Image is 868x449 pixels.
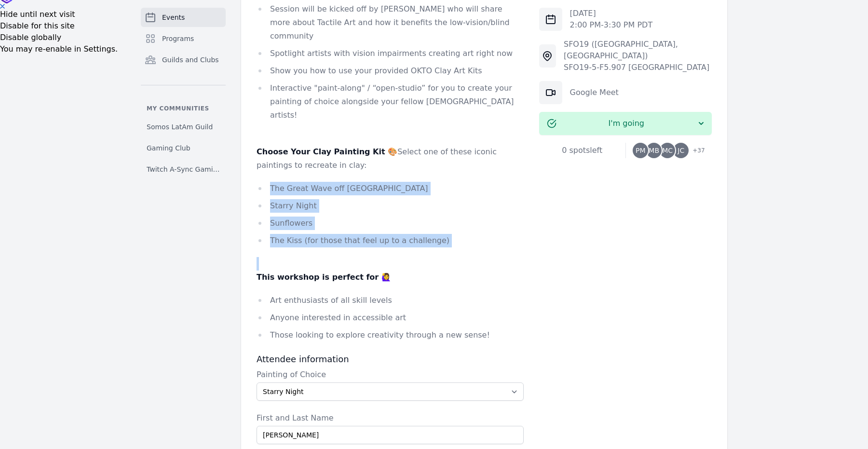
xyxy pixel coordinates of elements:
[162,55,219,65] span: Guilds and Clubs
[162,13,185,22] span: Events
[162,34,194,43] span: Programs
[257,311,524,325] li: Anyone interested in accessible art
[570,19,653,31] p: 2:00 PM - 3:30 PM PDT
[564,39,712,62] div: SFO19 ([GEOGRAPHIC_DATA], [GEOGRAPHIC_DATA])
[141,8,226,178] nav: Sidebar
[141,118,226,136] a: Somos LatAm Guild
[141,139,226,157] a: Gaming Club
[257,369,524,381] label: Painting of Choice
[687,145,705,158] span: + 37
[147,122,213,132] span: Somos LatAm Guild
[141,161,226,178] a: Twitch A-Sync Gaming (TAG) Club
[257,217,524,230] li: Sunflowers
[257,234,524,247] li: The Kiss (for those that feel up to a challenge)
[649,147,659,154] span: MB
[556,118,696,129] span: I'm going
[257,82,524,122] li: Interactive "paint-along" / “open-studio” for you to create your painting of choice alongside you...
[570,8,653,19] p: [DATE]
[678,147,684,154] span: JC
[257,354,524,365] h3: Attendee information
[141,8,226,27] a: Events
[636,147,646,154] span: PM
[257,2,524,43] li: Session will be kicked off by [PERSON_NAME] who will share more about Tactile Art and how it bene...
[257,328,524,342] li: Those looking to explore creativity through a new sense!
[257,47,524,60] li: Spotlight artists with vision impairments creating art right now
[257,294,524,307] li: Art enthusiasts of all skill levels
[141,29,226,48] a: Programs
[147,164,220,174] span: Twitch A-Sync Gaming (TAG) Club
[257,199,524,213] li: Starry Night
[257,145,524,172] p: Select one of these iconic paintings to recreate in clay:
[257,272,391,282] strong: This workshop is perfect for 🙋‍♀️
[257,147,397,156] strong: Choose Your Clay Painting Kit 🎨
[141,105,226,112] p: My communities
[564,62,712,73] div: SFO19-5-F5.907 [GEOGRAPHIC_DATA]
[257,182,524,195] li: The Great Wave off [GEOGRAPHIC_DATA]
[257,64,524,78] li: Show you how to use your provided OKTO Clay Art Kits
[539,112,712,135] button: I'm going
[141,50,226,69] a: Guilds and Clubs
[570,88,619,97] a: Google Meet
[662,147,673,154] span: MC
[539,145,625,156] div: 0 spots left
[257,412,524,424] label: First and Last Name
[147,143,190,153] span: Gaming Club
